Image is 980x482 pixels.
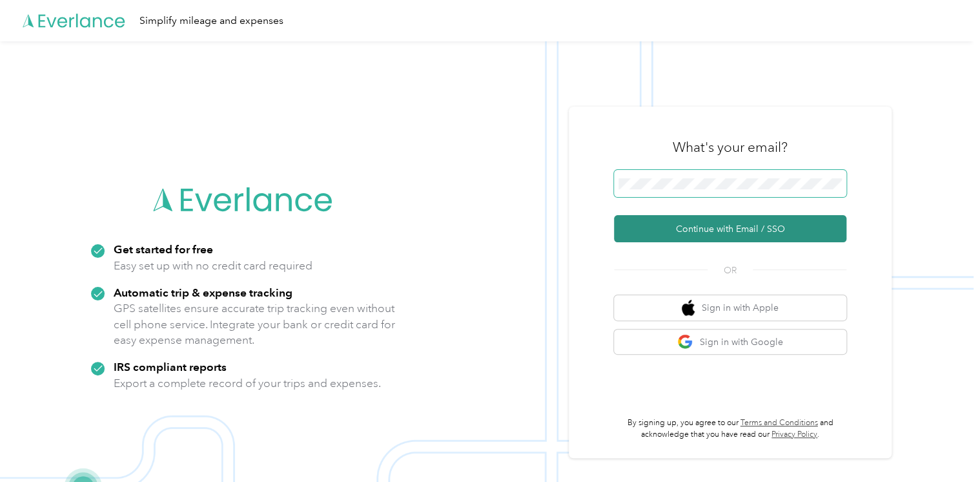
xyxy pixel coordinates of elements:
a: Privacy Policy [771,430,817,439]
p: Easy set up with no credit card required [114,258,312,274]
h3: What's your email? [673,138,788,156]
strong: Automatic trip & expense tracking [114,286,292,299]
p: Export a complete record of your trips and expenses. [114,375,381,392]
p: GPS satellites ensure accurate trip tracking even without cell phone service. Integrate your bank... [114,300,396,348]
strong: IRS compliant reports [114,360,227,373]
p: By signing up, you agree to our and acknowledge that you have read our . [614,417,846,440]
button: apple logoSign in with Apple [614,295,846,320]
div: Simplify mileage and expenses [139,13,283,29]
button: Continue with Email / SSO [614,215,846,242]
strong: Get started for free [114,242,213,256]
a: Terms and Conditions [740,418,818,428]
img: apple logo [682,300,695,316]
span: OR [708,264,753,277]
button: google logoSign in with Google [614,330,846,355]
img: google logo [677,334,693,350]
